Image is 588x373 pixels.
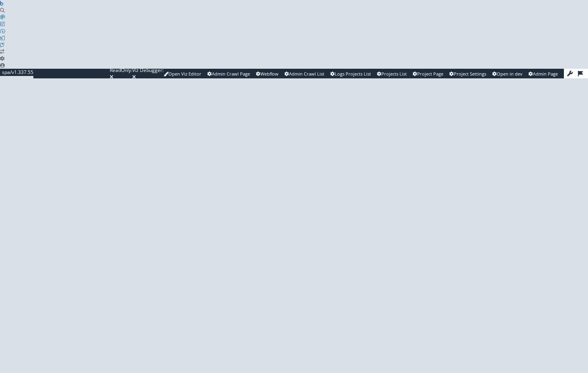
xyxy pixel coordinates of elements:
a: Project Settings [449,71,486,77]
div: ReadOnly: [110,67,132,74]
a: Webflow [256,71,279,77]
span: Project Page [417,71,443,77]
span: Project Settings [454,71,486,77]
span: Webflow [260,71,279,77]
a: Admin Crawl List [285,71,324,77]
span: Open in dev [497,71,522,77]
a: Admin Crawl Page [207,71,250,77]
span: Admin Crawl List [289,71,324,77]
span: Admin Page [533,71,558,77]
span: Open Viz Editor [168,71,201,77]
span: Projects List [381,71,407,77]
a: Projects List [377,71,407,77]
span: Logs Projects List [335,71,371,77]
a: Open Viz Editor [164,71,201,77]
a: Logs Projects List [330,71,371,77]
div: Viz Debugger: [132,67,164,74]
span: Admin Crawl Page [212,71,250,77]
a: Admin Page [529,71,558,77]
a: Project Page [413,71,443,77]
a: Open in dev [492,71,522,77]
